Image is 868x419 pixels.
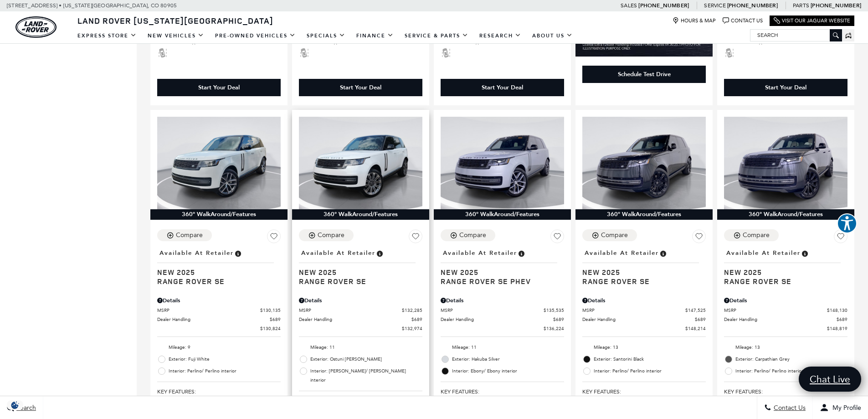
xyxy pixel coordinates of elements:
[724,387,847,397] span: Key Features :
[695,316,706,323] span: $689
[402,307,422,314] span: $132,285
[717,209,854,219] div: 360° WalkAround/Features
[724,117,847,209] img: 2025 LAND ROVER Range Rover SE
[544,307,564,314] span: $135,535
[724,247,847,286] a: Available at RetailerNew 2025Range Rover SE
[260,325,281,332] span: $130,824
[157,296,281,305] div: Pricing Details - Range Rover SE
[834,229,847,247] button: Save Vehicle
[299,325,422,332] a: $132,974
[553,316,564,323] span: $689
[176,231,203,239] div: Compare
[582,307,706,314] a: MSRP $147,525
[441,325,564,332] a: $136,224
[692,229,706,247] button: Save Vehicle
[801,248,809,258] span: Vehicle is in stock and ready for immediate delivery. Due to demand, availability is subject to c...
[452,367,564,376] span: Interior: Ebony/ Ebony interior
[659,248,667,258] span: Vehicle is in stock and ready for immediate delivery. Due to demand, availability is subject to c...
[805,373,855,385] span: Chat Live
[582,316,695,323] span: Dealer Handling
[72,28,142,44] a: EXPRESS STORE
[441,268,557,277] span: New 2025
[582,341,706,353] li: Mileage: 13
[301,28,351,44] a: Specials
[750,30,842,41] input: Search
[724,277,841,286] span: Range Rover SE
[724,316,837,323] span: Dealer Handling
[157,307,260,314] span: MSRP
[169,355,281,364] span: Exterior: Fuji White
[198,83,240,92] div: Start Your Deal
[618,70,671,78] div: Schedule Test Drive
[441,307,544,314] span: MSRP
[260,307,281,314] span: $130,135
[544,325,564,332] span: $136,224
[5,400,26,410] section: Click to Open Cookie Consent Modal
[441,296,564,305] div: Pricing Details - Range Rover SE PHEV
[735,355,847,364] span: Exterior: Carpathian Grey
[270,316,281,323] span: $689
[582,307,685,314] span: MSRP
[340,83,381,92] div: Start Your Deal
[299,247,422,286] a: Available at RetailerNew 2025Range Rover SE
[771,404,806,412] span: Contact Us
[743,231,770,239] div: Compare
[299,49,310,55] span: Lane Warning
[15,16,56,38] a: land-rover
[793,2,809,9] span: Parts
[299,316,422,323] a: Dealer Handling $689
[7,2,177,9] a: [STREET_ADDRESS] • [US_STATE][GEOGRAPHIC_DATA], CO 80905
[724,79,847,96] div: Start Your Deal
[582,117,706,209] img: 2025 LAND ROVER Range Rover SE
[621,2,637,9] span: Sales
[299,307,402,314] span: MSRP
[292,209,429,219] div: 360° WalkAround/Features
[310,367,422,385] span: Interior: [PERSON_NAME]/ [PERSON_NAME] interior
[726,248,801,258] span: Available at Retailer
[582,296,706,305] div: Pricing Details - Range Rover SE
[169,367,281,376] span: Interior: Perlino/ Perlino interior
[157,117,281,209] img: 2025 LAND ROVER Range Rover SE
[724,268,841,277] span: New 2025
[301,248,375,258] span: Available at Retailer
[318,231,344,239] div: Compare
[735,367,847,376] span: Interior: Perlino/ Perlino interior
[299,316,411,323] span: Dealer Handling
[441,49,452,55] span: Lane Warning
[685,325,706,332] span: $148,214
[299,79,422,96] div: Start Your Deal
[157,387,281,397] span: Key Features :
[159,248,234,258] span: Available at Retailer
[724,307,847,314] a: MSRP $148,130
[441,307,564,314] a: MSRP $135,535
[157,325,281,332] a: $130,824
[441,247,564,286] a: Available at RetailerNew 2025Range Rover SE PHEV
[299,296,422,305] div: Pricing Details - Range Rover SE
[299,307,422,314] a: MSRP $132,285
[299,341,422,353] li: Mileage: 11
[774,17,850,24] a: Visit Our Jaguar Website
[409,229,422,247] button: Save Vehicle
[582,316,706,323] a: Dealer Handling $689
[829,404,861,412] span: My Profile
[582,277,699,286] span: Range Rover SE
[150,209,288,219] div: 360° WalkAround/Features
[441,316,564,323] a: Dealer Handling $689
[72,15,279,26] a: Land Rover [US_STATE][GEOGRAPHIC_DATA]
[517,248,525,258] span: Vehicle is in stock and ready for immediate delivery. Due to demand, availability is subject to c...
[724,307,827,314] span: MSRP
[582,247,706,286] a: Available at RetailerNew 2025Range Rover SE
[827,325,847,332] span: $148,819
[724,229,779,241] button: Compare Vehicle
[441,117,564,209] img: 2025 LAND ROVER Range Rover SE PHEV
[15,16,56,38] img: Land Rover
[582,325,706,332] a: $148,214
[157,247,281,286] a: Available at RetailerNew 2025Range Rover SE
[411,316,422,323] span: $689
[441,341,564,353] li: Mileage: 11
[813,396,868,419] button: Open user profile menu
[267,229,281,247] button: Save Vehicle
[441,79,564,96] div: Start Your Deal
[157,268,274,277] span: New 2025
[594,355,706,364] span: Exterior: Santorini Black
